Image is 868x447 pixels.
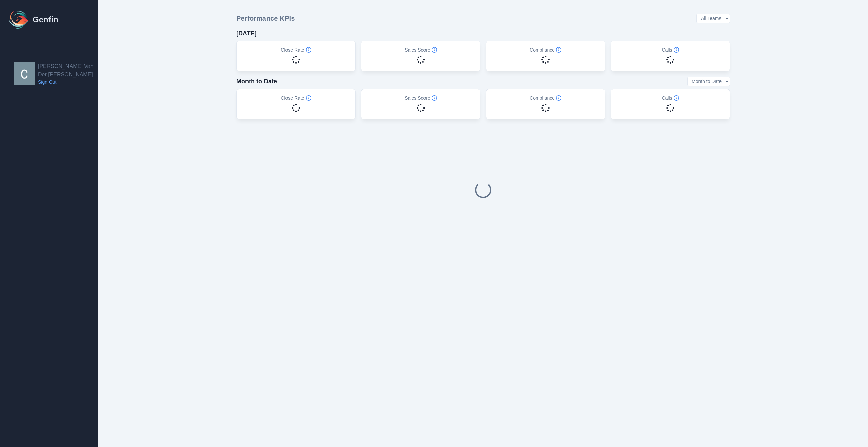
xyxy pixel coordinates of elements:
[306,95,311,101] span: Info
[281,46,311,53] h5: Close Rate
[38,79,98,85] a: Sign Out
[662,46,679,53] h5: Calls
[33,14,58,25] h1: Genfin
[674,47,679,53] span: Info
[556,95,561,101] span: Info
[530,46,561,53] h5: Compliance
[38,62,98,79] h2: [PERSON_NAME] Van Der [PERSON_NAME]
[236,77,277,86] h4: Month to Date
[306,47,311,53] span: Info
[405,46,437,53] h5: Sales Score
[556,47,561,53] span: Info
[281,95,311,101] h5: Close Rate
[432,95,437,101] span: Info
[236,28,257,38] h4: [DATE]
[8,9,30,31] img: Logo
[530,95,561,101] h5: Compliance
[14,62,35,85] img: Cameron Van Der Valk
[674,95,679,101] span: Info
[662,95,679,101] h5: Calls
[432,47,437,53] span: Info
[236,14,295,23] h3: Performance KPIs
[405,95,437,101] h5: Sales Score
